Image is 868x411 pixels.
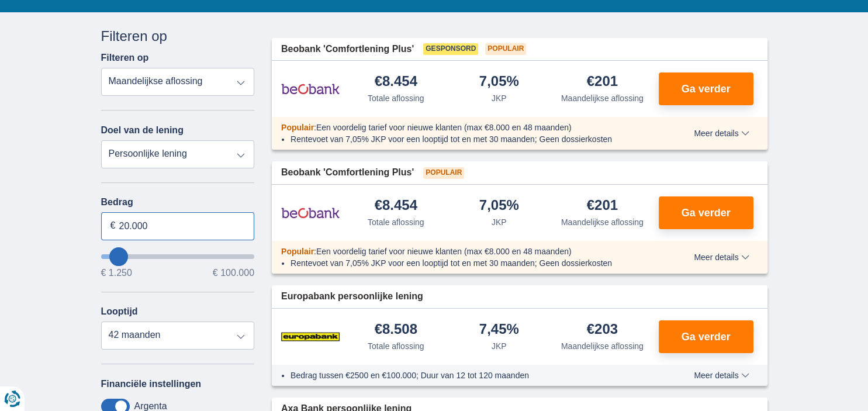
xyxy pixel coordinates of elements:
span: Meer details [694,371,749,379]
label: Filteren op [101,53,149,63]
div: €201 [587,74,618,90]
button: Meer details [685,129,758,138]
div: Maandelijkse aflossing [561,340,644,352]
label: Financiële instellingen [101,379,202,389]
div: 7,05% [479,74,519,90]
span: Ga verder [681,331,730,342]
input: wantToBorrow [101,254,255,259]
div: €8.454 [375,198,417,214]
button: Meer details [685,371,758,380]
div: €8.508 [375,322,417,338]
div: Filteren op [101,26,255,46]
div: €203 [587,322,618,338]
span: Ga verder [681,84,730,94]
li: Rentevoet van 7,05% JKP voor een looptijd tot en met 30 maanden; Geen dossierkosten [291,133,651,145]
span: Ga verder [681,208,730,218]
button: Ga verder [659,196,753,229]
div: : [272,246,660,257]
button: Meer details [685,253,758,262]
span: Populair [281,247,314,256]
span: Een voordelig tarief voor nieuwe klanten (max €8.000 en 48 maanden) [316,123,572,132]
div: JKP [492,216,507,228]
label: Doel van de lening [101,125,184,136]
span: Een voordelig tarief voor nieuwe klanten (max €8.000 en 48 maanden) [316,247,572,256]
li: Rentevoet van 7,05% JKP voor een looptijd tot en met 30 maanden; Geen dossierkosten [291,257,651,269]
div: Totale aflossing [368,340,424,352]
li: Bedrag tussen €2500 en €100.000; Duur van 12 tot 120 maanden [291,369,651,381]
div: Maandelijkse aflossing [561,92,644,104]
div: 7,05% [479,198,519,214]
div: Maandelijkse aflossing [561,216,644,228]
span: € 1.250 [101,268,132,278]
div: Totale aflossing [368,92,424,104]
div: Totale aflossing [368,216,424,228]
div: 7,45% [479,322,519,338]
div: JKP [492,340,507,352]
img: product.pl.alt Beobank [281,74,340,103]
span: Gesponsord [423,43,478,55]
span: Populair [281,123,314,132]
div: : [272,122,660,133]
span: € 100.000 [213,268,254,278]
div: €8.454 [375,74,417,90]
div: €201 [587,198,618,214]
span: Europabank persoonlijke lening [281,290,423,303]
span: Meer details [694,253,749,261]
span: Beobank 'Comfortlening Plus' [281,166,414,179]
span: Populair [423,167,464,179]
img: product.pl.alt Beobank [281,198,340,227]
span: Beobank 'Comfortlening Plus' [281,43,414,56]
div: JKP [492,92,507,104]
img: product.pl.alt Europabank [281,322,340,351]
button: Ga verder [659,320,753,353]
span: € [110,219,116,233]
span: Meer details [694,129,749,137]
label: Looptijd [101,306,138,317]
label: Bedrag [101,197,255,208]
span: Populair [485,43,526,55]
button: Ga verder [659,72,753,105]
